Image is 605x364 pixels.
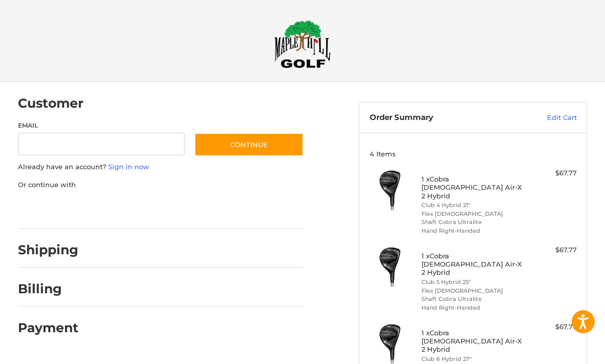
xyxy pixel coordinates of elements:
[421,218,522,227] li: Shaft Cobra Ultralite
[14,200,91,218] iframe: PayPal-paypal
[421,175,522,200] h4: 1 x Cobra [DEMOGRAPHIC_DATA] Air-X 2 Hybrid
[421,287,522,295] li: Flex [DEMOGRAPHIC_DATA]
[18,162,304,172] p: Already have an account?
[188,200,265,218] iframe: PayPal-venmo
[274,20,331,68] img: Maple Hill Golf
[525,168,577,178] div: $67.77
[18,121,185,130] label: Email
[18,180,304,190] p: Or continue with
[421,252,522,277] h4: 1 x Cobra [DEMOGRAPHIC_DATA] Air-X 2 Hybrid
[18,320,78,336] h2: Payment
[370,113,511,123] h3: Order Summary
[102,200,178,218] iframe: PayPal-paylater
[421,278,522,287] li: Club 5 Hybrid 25°
[525,245,577,255] div: $67.77
[18,242,78,258] h2: Shipping
[194,133,304,156] button: Continue
[421,201,522,210] li: Club 4 Hybrid 21°
[108,163,149,171] a: Sign in now
[370,150,577,158] h3: 4 Items
[511,113,577,123] a: Edit Cart
[421,227,522,235] li: Hand Right-Handed
[18,95,84,111] h2: Customer
[421,210,522,218] li: Flex [DEMOGRAPHIC_DATA]
[18,281,78,297] h2: Billing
